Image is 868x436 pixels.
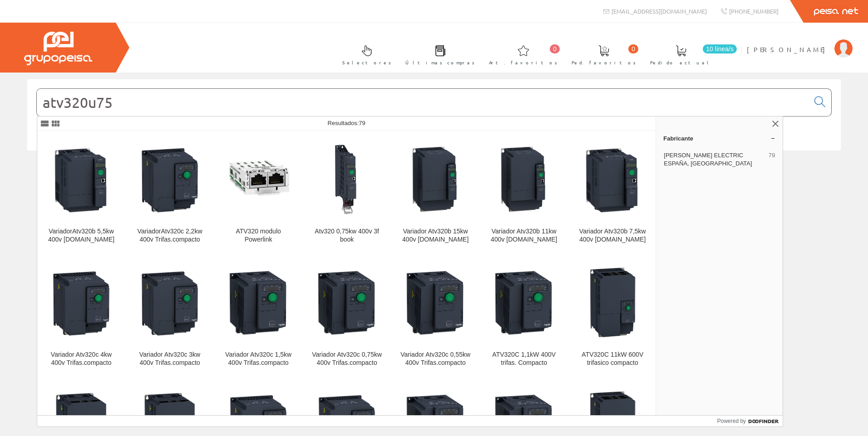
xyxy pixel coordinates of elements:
[303,255,391,378] a: Variador Atv320c 0,75kw 400v Trifas.compacto Variador Atv320c 0,75kw 400v Trifas.compacto
[222,228,295,244] div: ATV320 modulo Powerlink
[310,266,384,339] img: Variador Atv320c 0,75kw 400v Trifas.compacto
[37,255,125,378] a: Variador Atv320c 4kw 400v Trifas.compacto Variador Atv320c 4kw 400v Trifas.compacto
[133,228,207,244] div: VariadorAtv320c 2,2kw 400v Trifas.compacto
[729,7,779,15] span: [PHONE_NUMBER]
[628,44,638,53] span: 0
[656,131,783,145] a: Fabricante
[126,131,214,254] a: VariadorAtv320c 2,2kw 400v Trifas.compacto VariadorAtv320c 2,2kw 400v Trifas.compacto
[37,89,809,116] input: Buscar...
[487,228,561,244] div: Variador Atv320b 11kw 400v [DOMAIN_NAME]
[133,143,207,216] img: VariadorAtv320c 2,2kw 400v Trifas.compacto
[44,266,118,339] img: Variador Atv320c 4kw 400v Trifas.compacto
[359,120,365,126] span: 79
[405,58,475,67] span: Últimas compras
[568,255,656,378] a: ATV320C 11kW 600V trifasico compacto ATV320C 11kW 600V trifasico compacto
[487,143,561,216] img: Variador Atv320b 11kw 400v Trifas.book
[222,351,295,367] div: Variador Atv320c 1,5kw 400v Trifas.compacto
[342,58,391,67] span: Selectores
[333,38,396,71] a: Selectores
[572,58,636,67] span: Ped. favoritos
[391,131,479,254] a: Variador Atv320b 15kw 400v Trifas.book Variador Atv320b 15kw 400v [DOMAIN_NAME]
[703,44,737,53] span: 10 línea/s
[44,143,118,216] img: VariadorAtv320b 5,5kw 400v Trifas.book
[489,58,557,67] span: Art. favoritos
[133,266,207,339] img: Variador Atv320c 3kw 400v Trifas.compacto
[576,228,649,244] div: Variador Atv320b 7,5kw 400v [DOMAIN_NAME]
[568,131,656,254] a: Variador Atv320b 7,5kw 400v Trifas.book Variador Atv320b 7,5kw 400v [DOMAIN_NAME]
[310,351,384,367] div: Variador Atv320c 0,75kw 400v Trifas.compacto
[480,255,568,378] a: ATV320C 1,1kW 400V trifas. Compacto ATV320C 1,1kW 400V trifas. Compacto
[576,143,649,216] img: Variador Atv320b 7,5kw 400v Trifas.book
[126,255,214,378] a: Variador Atv320c 3kw 400v Trifas.compacto Variador Atv320c 3kw 400v Trifas.compacto
[717,417,746,425] span: Powered by
[399,143,472,216] img: Variador Atv320b 15kw 400v Trifas.book
[576,266,649,339] img: ATV320C 11kW 600V trifasico compacto
[769,151,775,168] span: 79
[576,351,649,367] div: ATV320C 11kW 600V trifasico compacto
[310,228,384,244] div: Atv320 0,75kw 400v 3f book
[650,58,712,67] span: Pedido actual
[641,38,739,71] a: 10 línea/s Pedido actual
[612,7,707,15] span: [EMAIL_ADDRESS][DOMAIN_NAME]
[214,131,302,254] a: ATV320 modulo Powerlink ATV320 modulo Powerlink
[37,131,125,254] a: VariadorAtv320b 5,5kw 400v Trifas.book VariadorAtv320b 5,5kw 400v [DOMAIN_NAME]
[717,416,783,426] a: Powered by
[487,266,561,339] img: ATV320C 1,1kW 400V trifas. Compacto
[24,32,92,65] img: Grupo Peisa
[550,44,560,53] span: 0
[27,162,841,170] div: © Grupo Peisa
[310,143,384,216] img: Atv320 0,75kw 400v 3f book
[480,131,568,254] a: Variador Atv320b 11kw 400v Trifas.book Variador Atv320b 11kw 400v [DOMAIN_NAME]
[747,45,830,54] span: [PERSON_NAME]
[328,120,365,126] span: Resultados:
[747,38,853,46] a: [PERSON_NAME]
[487,351,561,367] div: ATV320C 1,1kW 400V trifas. Compacto
[664,151,765,168] span: [PERSON_NAME] ELECTRIC ESPAÑA, [GEOGRAPHIC_DATA]
[44,351,118,367] div: Variador Atv320c 4kw 400v Trifas.compacto
[396,38,479,71] a: Últimas compras
[399,266,472,339] img: Variador Atv320c 0,55kw 400v Trifas.compacto
[214,255,302,378] a: Variador Atv320c 1,5kw 400v Trifas.compacto Variador Atv320c 1,5kw 400v Trifas.compacto
[391,255,479,378] a: Variador Atv320c 0,55kw 400v Trifas.compacto Variador Atv320c 0,55kw 400v Trifas.compacto
[44,228,118,244] div: VariadorAtv320b 5,5kw 400v [DOMAIN_NAME]
[399,228,472,244] div: Variador Atv320b 15kw 400v [DOMAIN_NAME]
[222,143,295,216] img: ATV320 modulo Powerlink
[222,266,295,339] img: Variador Atv320c 1,5kw 400v Trifas.compacto
[399,351,472,367] div: Variador Atv320c 0,55kw 400v Trifas.compacto
[303,131,391,254] a: Atv320 0,75kw 400v 3f book Atv320 0,75kw 400v 3f book
[133,351,207,367] div: Variador Atv320c 3kw 400v Trifas.compacto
